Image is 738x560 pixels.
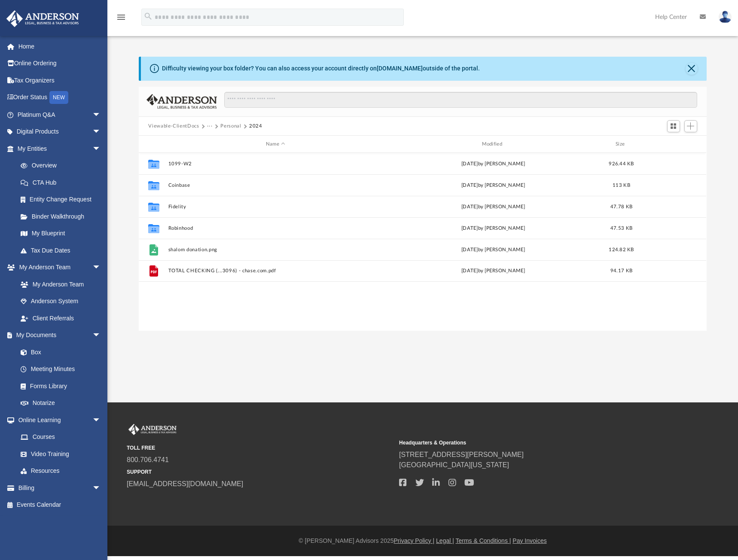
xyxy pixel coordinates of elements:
[399,451,524,458] a: [STREET_ADDRESS][PERSON_NAME]
[4,10,82,27] img: Anderson Advisors Platinum Portal
[461,183,478,188] span: [DATE]
[168,225,383,231] button: Robinhood
[168,140,382,148] div: Name
[127,444,393,452] small: TOLL FREE
[461,204,478,209] span: [DATE]
[168,247,383,253] button: shalom donation.png
[168,204,383,210] button: Fidelity
[386,140,601,148] div: Modified
[12,361,110,378] a: Meeting Minutes
[12,344,105,361] a: Box
[6,327,110,344] a: My Documentsarrow_drop_down
[394,537,435,544] a: Privacy Policy |
[12,377,105,395] a: Forms Library
[461,268,478,273] span: [DATE]
[643,140,703,148] div: id
[168,161,383,167] button: 1099-W2
[610,204,632,209] span: 47.78 KB
[6,38,114,55] a: Home
[12,242,114,259] a: Tax Due Dates
[386,160,601,168] div: [DATE] by [PERSON_NAME]
[6,411,110,429] a: Online Learningarrow_drop_down
[377,65,423,72] a: [DOMAIN_NAME]
[613,183,631,188] span: 113 KB
[107,536,738,545] div: © [PERSON_NAME] Advisors 2025
[610,268,632,273] span: 94.17 KB
[686,63,698,75] button: Close
[6,89,114,107] a: Order StatusNEW
[92,411,110,429] span: arrow_drop_down
[6,140,114,157] a: My Entitiesarrow_drop_down
[386,203,601,211] div: by [PERSON_NAME]
[6,55,114,72] a: Online Ordering
[386,246,601,254] div: by [PERSON_NAME]
[12,310,110,327] a: Client Referrals
[127,424,178,435] img: Anderson Advisors Platinum Portal
[461,247,478,252] span: [DATE]
[12,191,114,208] a: Entity Change Request
[92,106,110,124] span: arrow_drop_down
[220,122,241,130] button: Personal
[12,225,110,242] a: My Blueprint
[610,226,632,231] span: 47.53 KB
[12,445,105,463] a: Video Training
[609,161,634,166] span: 926.44 KB
[12,293,110,310] a: Anderson System
[168,183,383,188] button: Coinbase
[399,439,665,447] small: Headquarters & Operations
[604,140,639,148] div: Size
[456,537,511,544] a: Terms & Conditions |
[12,174,114,191] a: CTA Hub
[684,120,697,132] button: Add
[6,496,114,514] a: Events Calendar
[512,537,546,544] a: Pay Invoices
[207,122,213,130] button: ···
[92,123,110,141] span: arrow_drop_down
[143,12,153,21] i: search
[719,11,732,23] img: User Pic
[12,429,110,446] a: Courses
[92,259,110,277] span: arrow_drop_down
[92,479,110,497] span: arrow_drop_down
[386,182,601,189] div: by [PERSON_NAME]
[162,64,480,73] div: Difficulty viewing your box folder? You can also access your account directly on outside of the p...
[461,226,478,231] span: [DATE]
[127,468,393,476] small: SUPPORT
[49,91,68,104] div: NEW
[609,247,634,252] span: 124.82 KB
[148,122,199,130] button: Viewable-ClientDocs
[12,395,110,412] a: Notarize
[92,327,110,344] span: arrow_drop_down
[6,72,114,89] a: Tax Organizers
[224,92,697,108] input: Search files and folders
[667,120,680,132] button: Switch to Grid View
[116,16,126,22] a: menu
[6,123,114,140] a: Digital Productsarrow_drop_down
[12,463,110,480] a: Resources
[12,208,114,225] a: Binder Walkthrough
[386,267,601,275] div: by [PERSON_NAME]
[127,456,169,463] a: 800.706.4741
[116,12,126,22] i: menu
[6,259,110,276] a: My Anderson Teamarrow_drop_down
[168,268,383,274] button: TOTAL CHECKING (...3096) - chase.com.pdf
[249,122,262,130] button: 2024
[12,157,114,174] a: Overview
[436,537,454,544] a: Legal |
[143,140,164,148] div: id
[386,225,601,232] div: by [PERSON_NAME]
[139,153,706,331] div: grid
[127,480,243,487] a: [EMAIL_ADDRESS][DOMAIN_NAME]
[6,479,114,496] a: Billingarrow_drop_down
[92,140,110,158] span: arrow_drop_down
[12,276,105,293] a: My Anderson Team
[6,106,114,123] a: Platinum Q&Aarrow_drop_down
[399,461,509,469] a: [GEOGRAPHIC_DATA][US_STATE]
